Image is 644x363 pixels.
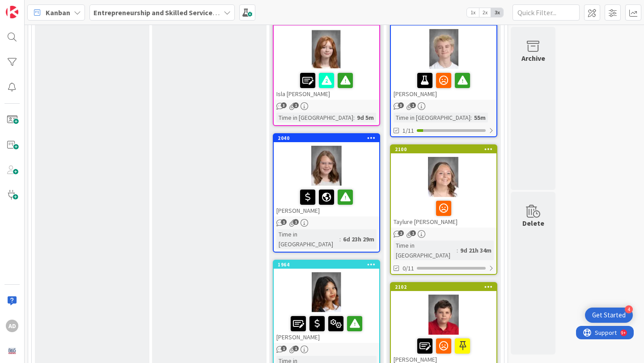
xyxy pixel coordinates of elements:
[6,345,18,357] img: avatar
[585,308,633,323] div: Open Get Started checklist, remaining modules: 4
[470,113,472,122] span: :
[398,230,404,236] span: 2
[395,284,496,290] div: 2102
[391,145,496,228] div: 2100Taylure [PERSON_NAME]
[394,241,457,260] div: Time in [GEOGRAPHIC_DATA]
[391,69,496,100] div: [PERSON_NAME]
[293,102,299,108] span: 1
[278,262,379,268] div: 1964
[274,17,379,100] div: Isla [PERSON_NAME]
[293,219,299,225] span: 1
[276,229,339,249] div: Time in [GEOGRAPHIC_DATA]
[391,283,496,291] div: 2102
[273,133,380,253] a: 2040[PERSON_NAME]Time in [GEOGRAPHIC_DATA]:6d 23h 29m
[274,134,379,142] div: 2040
[410,230,416,236] span: 1
[395,146,496,152] div: 2100
[278,135,379,141] div: 2040
[491,8,503,17] span: 3x
[274,186,379,216] div: [PERSON_NAME]
[391,145,496,153] div: 2100
[472,113,488,122] div: 55m
[46,7,70,18] span: Kanban
[274,261,379,269] div: 1964
[45,4,50,11] div: 9+
[274,261,379,343] div: 1964[PERSON_NAME]
[592,311,626,320] div: Get Started
[390,144,497,275] a: 2100Taylure [PERSON_NAME]Time in [GEOGRAPHIC_DATA]:9d 21h 34m0/11
[353,113,355,122] span: :
[402,264,414,273] span: 0/11
[479,8,491,17] span: 2x
[19,1,41,12] span: Support
[391,17,496,100] div: [PERSON_NAME]
[398,102,404,108] span: 3
[522,218,544,228] div: Delete
[273,17,380,126] a: Isla [PERSON_NAME]Time in [GEOGRAPHIC_DATA]:9d 5m
[274,69,379,100] div: Isla [PERSON_NAME]
[6,320,18,332] div: AD
[274,312,379,343] div: [PERSON_NAME]
[293,346,299,351] span: 1
[276,113,353,122] div: Time in [GEOGRAPHIC_DATA]
[341,234,377,244] div: 6d 23h 29m
[6,6,18,18] img: Visit kanbanzone.com
[339,234,341,244] span: :
[281,346,287,351] span: 1
[355,113,376,122] div: 9d 5m
[394,113,470,122] div: Time in [GEOGRAPHIC_DATA]
[281,102,287,108] span: 3
[458,245,494,255] div: 9d 21h 34m
[402,126,414,135] span: 1/11
[513,4,580,21] input: Quick Filter...
[274,134,379,216] div: 2040[PERSON_NAME]
[410,102,416,108] span: 1
[467,8,479,17] span: 1x
[521,53,545,63] div: Archive
[390,17,497,137] a: [PERSON_NAME]Time in [GEOGRAPHIC_DATA]:55m1/11
[457,245,458,255] span: :
[625,305,633,313] div: 4
[391,197,496,228] div: Taylure [PERSON_NAME]
[281,219,287,225] span: 1
[93,8,312,17] b: Entrepreneurship and Skilled Services Interventions - [DATE]-[DATE]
